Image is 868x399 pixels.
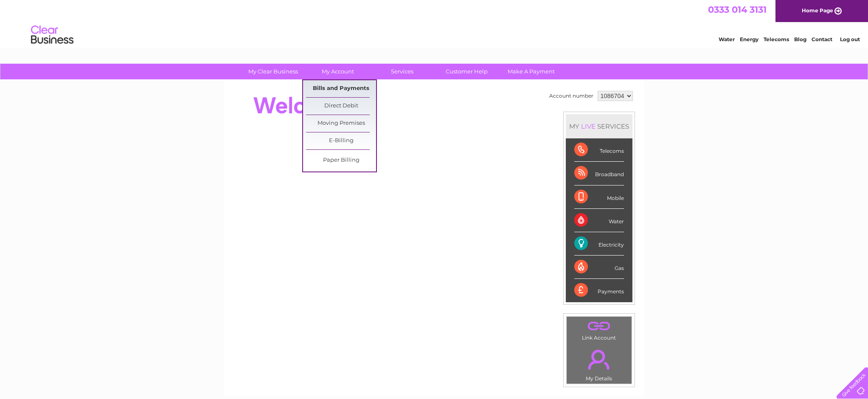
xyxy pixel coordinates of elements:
[566,316,632,343] td: Link Account
[569,345,629,374] a: .
[719,36,735,42] a: Water
[574,162,624,185] div: Broadband
[306,132,376,149] a: E-Billing
[840,36,860,42] a: Log out
[574,138,624,162] div: Telecoms
[764,36,789,42] a: Telecoms
[794,36,806,42] a: Blog
[574,185,624,209] div: Mobile
[303,64,373,79] a: My Account
[31,22,74,48] img: logo.png
[574,232,624,256] div: Electricity
[306,152,376,169] a: Paper Billing
[566,343,632,384] td: My Details
[708,4,767,15] a: 0333 014 3131
[574,256,624,279] div: Gas
[432,64,502,79] a: Customer Help
[306,80,376,97] a: Bills and Payments
[812,36,832,42] a: Contact
[496,64,566,79] a: Make A Payment
[234,5,635,41] div: Clear Business is a trading name of Verastar Limited (registered in [GEOGRAPHIC_DATA] No. 3667643...
[574,209,624,232] div: Water
[238,64,308,79] a: My Clear Business
[306,115,376,132] a: Moving Premises
[306,98,376,115] a: Direct Debit
[367,64,437,79] a: Services
[579,122,597,130] div: LIVE
[569,319,629,334] a: .
[547,89,596,103] td: Account number
[574,279,624,302] div: Payments
[740,36,758,42] a: Energy
[566,114,632,138] div: MY SERVICES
